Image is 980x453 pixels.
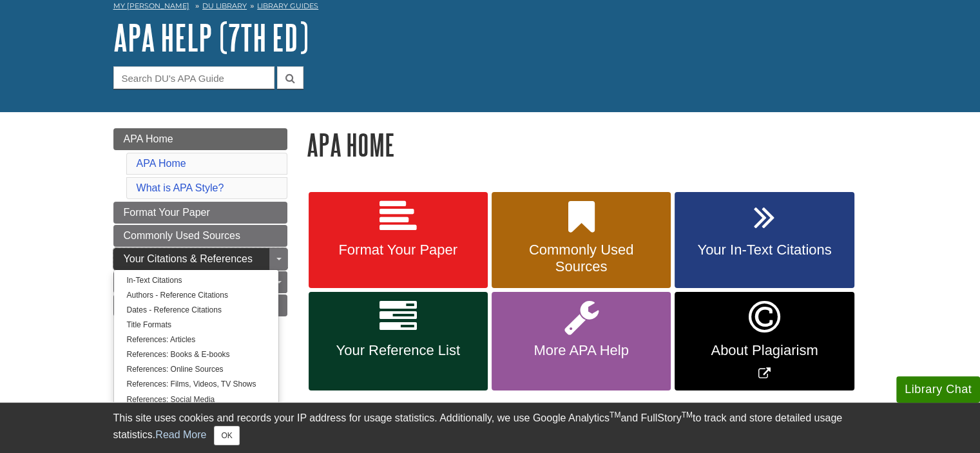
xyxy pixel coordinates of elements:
[114,347,278,362] a: References: Books & E-books
[137,158,186,169] a: APA Home
[309,192,488,289] a: Format Your Paper
[675,292,854,390] a: Link opens in new window
[318,242,478,258] span: Format Your Paper
[682,410,693,419] sup: TM
[137,182,224,193] a: What is APA Style?
[684,342,844,359] span: About Plagiarism
[257,1,318,10] a: Library Guides
[113,248,287,270] a: Your Citations & References
[114,318,278,333] a: Title Formats
[896,376,980,403] button: Library Chat
[114,333,278,347] a: References: Articles
[113,410,867,445] div: This site uses cookies and records your IP address for usage statistics. Additionally, we use Goo...
[124,207,210,218] span: Format Your Paper
[501,342,661,359] span: More APA Help
[684,242,844,258] span: Your In-Text Citations
[114,377,278,392] a: References: Films, Videos, TV Shows
[114,288,278,303] a: Authors - Reference Citations
[113,225,287,247] a: Commonly Used Sources
[155,429,206,440] a: Read More
[113,17,309,57] a: APA Help (7th Ed)
[114,303,278,318] a: Dates - Reference Citations
[610,410,620,419] sup: TM
[675,192,854,289] a: Your In-Text Citations
[492,192,671,289] a: Commonly Used Sources
[124,133,173,144] span: APA Home
[307,128,867,161] h1: APA Home
[309,292,488,390] a: Your Reference List
[114,392,278,407] a: References: Social Media
[113,202,287,224] a: Format Your Paper
[124,230,240,241] span: Commonly Used Sources
[113,1,189,12] a: My [PERSON_NAME]
[114,362,278,377] a: References: Online Sources
[214,426,239,445] button: Close
[318,342,478,359] span: Your Reference List
[113,66,274,89] input: Search DU's APA Guide
[113,128,287,150] a: APA Home
[202,1,247,10] a: DU Library
[124,253,253,264] span: Your Citations & References
[492,292,671,390] a: More APA Help
[114,273,278,288] a: In-Text Citations
[113,128,287,401] div: Guide Page Menu
[501,242,661,275] span: Commonly Used Sources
